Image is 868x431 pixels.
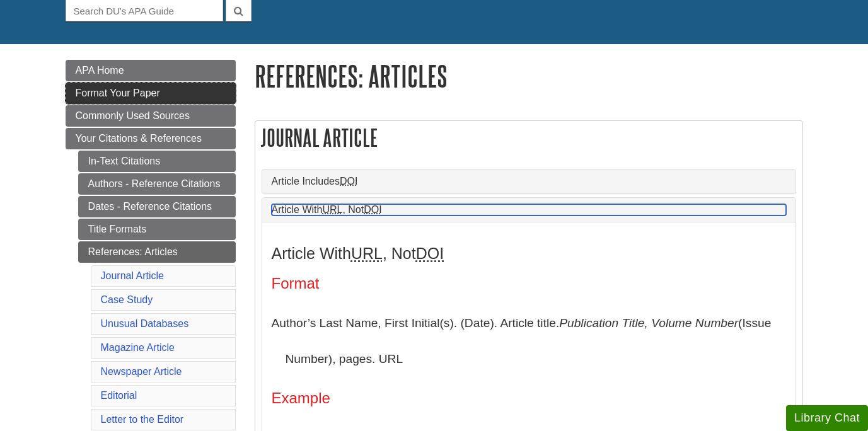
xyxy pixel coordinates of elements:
[351,244,383,262] abbr: Uniform Resource Locator. This is the web/URL address found in the address bar of a webpage.
[101,294,153,305] a: Case Study
[272,244,786,263] h3: Article With , Not
[76,65,124,76] span: APA Home
[78,241,236,263] a: References: Articles
[66,105,236,127] a: Commonly Used Sources
[78,173,236,195] a: Authors - Reference Citations
[76,110,190,121] span: Commonly Used Sources
[78,219,236,240] a: Title Formats
[272,176,786,187] a: Article IncludesDOI
[78,151,236,172] a: In-Text Citations
[272,305,786,377] p: Author’s Last Name, First Initial(s). (Date). Article title. (Issue Number), pages. URL
[101,366,182,377] a: Newspaper Article
[272,390,786,406] h4: Example
[66,128,236,149] a: Your Citations & References
[272,204,786,215] a: Article WithURL, NotDOI
[66,60,236,81] a: APA Home
[101,318,189,329] a: Unusual Databases
[255,121,802,154] h2: Journal Article
[101,390,137,401] a: Editorial
[340,176,357,187] abbr: Digital Object Identifier. This is the string of numbers associated with a particular article. No...
[255,60,803,92] h1: References: Articles
[76,133,202,144] span: Your Citations & References
[101,342,175,353] a: Magazine Article
[101,270,165,281] a: Journal Article
[78,196,236,217] a: Dates - Reference Citations
[786,405,868,431] button: Library Chat
[66,83,236,104] a: Format Your Paper
[416,244,444,262] abbr: Digital Object Identifier. This is the string of numbers associated with a particular article. No...
[272,275,786,292] h4: Format
[364,204,381,215] abbr: Digital Object Identifier. This is the string of numbers associated with a particular article. No...
[76,88,160,98] span: Format Your Paper
[559,316,738,330] i: Publication Title, Volume Number
[101,414,184,425] a: Letter to the Editor
[322,204,342,215] abbr: Uniform Resource Locator. This is the web/URL address found in the address bar of a webpage.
